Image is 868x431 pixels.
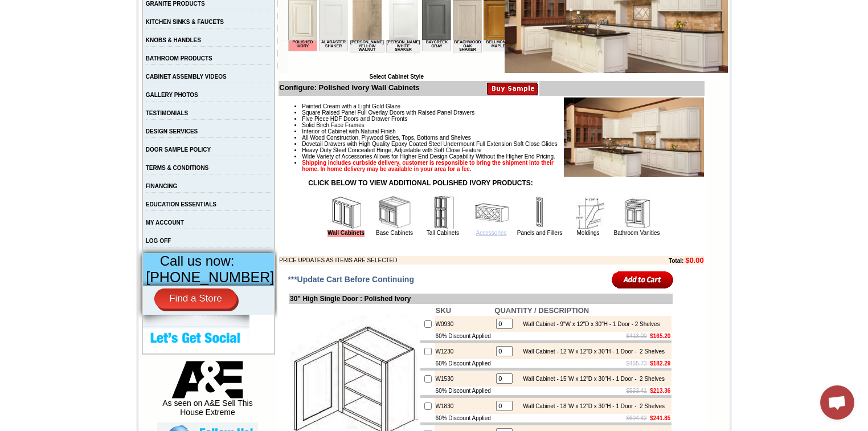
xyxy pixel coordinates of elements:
[302,122,364,128] span: Solid Birch Face Frames
[571,196,605,230] img: Moldings
[612,270,674,289] input: Add to Cart
[650,388,670,394] b: $213.36
[435,359,494,368] td: 60% Discount Applied
[426,196,460,230] img: Tall Cabinets
[620,196,654,230] img: Bathroom Vanities
[627,360,647,367] s: $455.73
[146,269,274,285] span: [PHONE_NUMBER]
[146,238,171,244] a: LOG OFF
[517,230,562,236] a: Panels and Fillers
[427,230,459,236] a: Tall Cabinets
[146,201,216,208] a: EDUCATION ESSENTIALS
[146,165,209,171] a: TERMS & CONDITIONS
[329,196,363,230] img: Wall Cabinets
[435,414,494,422] td: 60% Discount Applied
[146,183,178,189] a: FINANCING
[302,153,555,160] span: Wide Variety of Accessories Allows for Higher End Design Capability Without the Higher End Pricing.
[146,128,198,135] a: DESIGN SERVICES
[157,361,258,422] div: As seen on A&E Sell This House Extreme
[627,388,647,394] s: $533.41
[302,116,407,122] span: Five Piece HDF Doors and Drawer Fronts
[436,306,451,315] b: SKU
[474,196,509,230] img: Accessories
[146,92,198,98] a: GALLERY PHOTOS
[650,360,670,367] b: $182.29
[302,103,400,109] span: Painted Cream with a Light Gold Glaze
[614,230,660,236] a: Bathroom Vanities
[576,230,599,236] a: Moldings
[378,196,412,230] img: Base Cabinets
[289,294,673,304] td: 30" High Single Door : Polished Ivory
[476,230,507,236] a: Accessories
[146,110,188,116] a: TESTIMONIALS
[650,333,670,339] b: $165.20
[523,196,557,230] img: Panels and Fillers
[435,332,494,340] td: 60% Discount Applied
[302,160,554,172] strong: Shipping includes curbside delivery, customer is responsible to bring the shipment into their hom...
[302,109,474,116] span: Square Raised Panel Full Overlay Doors with Raised Panel Drawers
[435,316,494,332] td: W0930
[435,371,494,387] td: W1530
[154,288,237,309] a: Find a Store
[517,321,660,327] div: Wall Cabinet - 9"W x 12"D x 30"H - 1 Door - 2 Shelves
[327,230,365,237] a: Wall Cabinets
[195,52,224,63] td: Bellmonte Maple
[564,97,704,177] img: Product Image
[146,219,184,226] a: MY ACCOUNT
[146,147,211,153] a: DOOR SAMPLE POLICY
[302,128,396,135] span: Interior of Cabinet with Natural Finish
[627,333,647,339] s: $413.00
[302,135,470,141] span: All Wood Construction, Plywood Sides, Tops, Bottoms and Shelves
[146,19,224,25] a: KITCHEN SINKS & FAUCETS
[146,74,227,80] a: CABINET ASSEMBLY VIDEOS
[627,415,647,421] s: $604.62
[146,55,212,62] a: BATHROOM PRODUCTS
[160,253,235,269] span: Call us now:
[369,74,424,80] b: Select Cabinet Style
[435,398,494,414] td: W1830
[820,385,854,420] div: Open chat
[302,147,481,153] span: Heavy Duty Steel Concealed Hinge, Adjustable with Soft Close Feature
[146,37,201,43] a: KNOBS & HANDLES
[302,141,558,147] span: Dovetail Drawers with High Quality Epoxy Coated Steel Undermount Full Extension Soft Close Glides
[669,258,683,264] b: Total:
[308,179,533,187] strong: CLICK BELOW TO VIEW ADDITIONAL POLISHED IVORY PRODUCTS:
[685,256,704,265] b: $0.00
[517,376,665,382] div: Wall Cabinet - 15"W x 12"D x 30"H - 1 Door - 2 Shelves
[376,230,413,236] a: Base Cabinets
[279,256,606,265] td: PRICE UPDATES AS ITEMS ARE SELECTED
[650,415,670,421] b: $241.85
[517,348,665,355] div: Wall Cabinet - 12"W x 12"D x 30"H - 1 Door - 2 Shelves
[494,306,589,315] b: QUANTITY / DESCRIPTION
[435,343,494,359] td: W1230
[517,403,665,409] div: Wall Cabinet - 18"W x 12"D x 30"H - 1 Door - 2 Shelves
[146,1,205,7] a: GRANITE PRODUCTS
[288,275,414,284] span: ***Update Cart Before Continuing
[435,387,494,395] td: 60% Discount Applied
[279,83,420,92] b: Configure: Polished Ivory Wall Cabinets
